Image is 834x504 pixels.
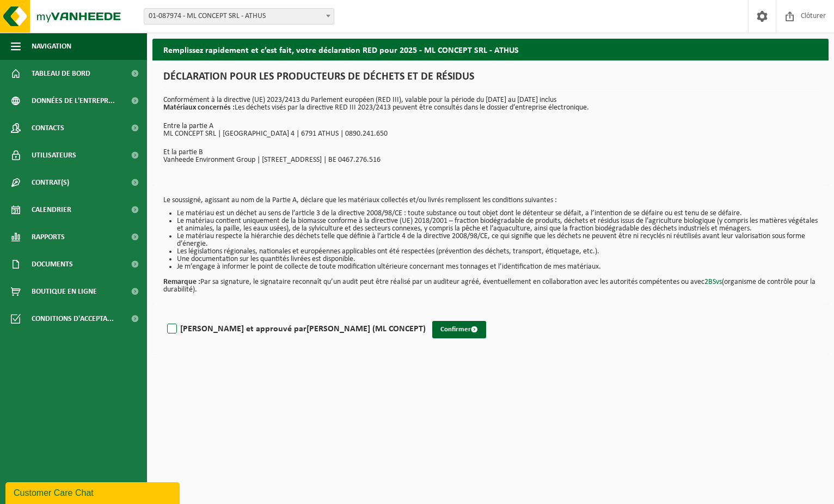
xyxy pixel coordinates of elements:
[32,142,76,169] span: Utilisateurs
[163,130,818,138] p: ML CONCEPT SRL | [GEOGRAPHIC_DATA] 4 | 6791 ATHUS | 0890.241.650
[177,263,818,271] li: Je m’engage à informer le point de collecte de toute modification ultérieure concernant mes tonna...
[177,256,818,263] li: Une documentation sur les quantités livrées est disponible.
[32,278,97,305] span: Boutique en ligne
[177,217,818,233] li: Le matériau contient uniquement de la biomasse conforme à la directive (UE) 2018/2001 – fraction ...
[163,271,818,294] p: Par sa signature, le signataire reconnaît qu’un audit peut être réalisé par un auditeur agréé, év...
[306,325,426,333] strong: [PERSON_NAME] (ML CONCEPT)
[144,8,334,25] span: 01-087974 - ML CONCEPT SRL - ATHUS
[163,104,235,112] strong: Matériaux concernés :
[152,39,829,60] h2: Remplissez rapidement et c’est fait, votre déclaration RED pour 2025 - ML CONCEPT SRL - ATHUS
[163,71,818,88] h1: DÉCLARATION POUR LES PRODUCTEURS DE DÉCHETS ET DE RÉSIDUS
[32,223,65,251] span: Rapports
[32,305,114,332] span: Conditions d'accepta...
[177,210,818,217] li: Le matériau est un déchet au sens de l’article 3 de la directive 2008/98/CE : toute substance ou ...
[32,196,71,223] span: Calendrier
[144,9,334,24] span: 01-087974 - ML CONCEPT SRL - ATHUS
[32,60,90,87] span: Tableau de bord
[163,149,818,156] p: Et la partie B
[32,114,64,142] span: Contacts
[177,248,818,256] li: Les législations régionales, nationales et européennes applicables ont été respectées (prévention...
[163,156,818,164] p: Vanheede Environment Group | [STREET_ADDRESS] | BE 0467.276.516
[163,96,818,112] p: Conformément à la directive (UE) 2023/2413 du Parlement européen (RED III), valable pour la pério...
[165,321,426,337] label: [PERSON_NAME] et approuvé par
[163,197,818,204] p: Le soussigné, agissant au nom de la Partie A, déclare que les matériaux collectés et/ou livrés re...
[32,33,71,60] span: Navigation
[32,87,115,114] span: Données de l'entrepr...
[432,321,486,338] button: Confirmer
[32,169,69,196] span: Contrat(s)
[177,233,818,248] li: Le matériau respecte la hiérarchie des déchets telle que définie à l’article 4 de la directive 20...
[163,123,818,130] p: Entre la partie A
[704,278,722,286] a: 2BSvs
[163,278,200,286] strong: Remarque :
[32,251,73,278] span: Documents
[5,480,182,504] iframe: chat widget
